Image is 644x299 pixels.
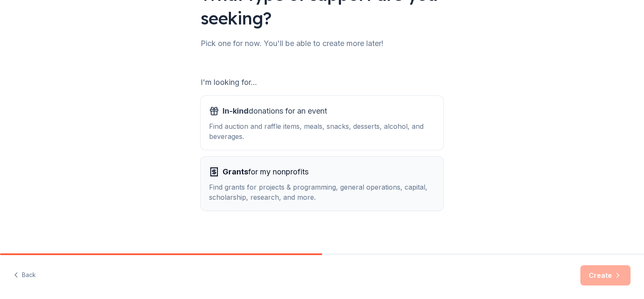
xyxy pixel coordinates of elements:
span: donations for an event [223,104,327,118]
div: I'm looking for... [201,76,443,89]
span: for my nonprofits [223,165,309,179]
button: Grantsfor my nonprofitsFind grants for projects & programming, general operations, capital, schol... [201,157,443,211]
span: Grants [223,167,248,176]
div: Pick one for now. You'll be able to create more later! [201,37,443,50]
div: Find grants for projects & programming, general operations, capital, scholarship, research, and m... [209,182,435,202]
span: In-kind [223,106,249,115]
button: In-kinddonations for an eventFind auction and raffle items, meals, snacks, desserts, alcohol, and... [201,96,443,150]
button: Back [13,266,36,284]
div: Find auction and raffle items, meals, snacks, desserts, alcohol, and beverages. [209,121,435,141]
